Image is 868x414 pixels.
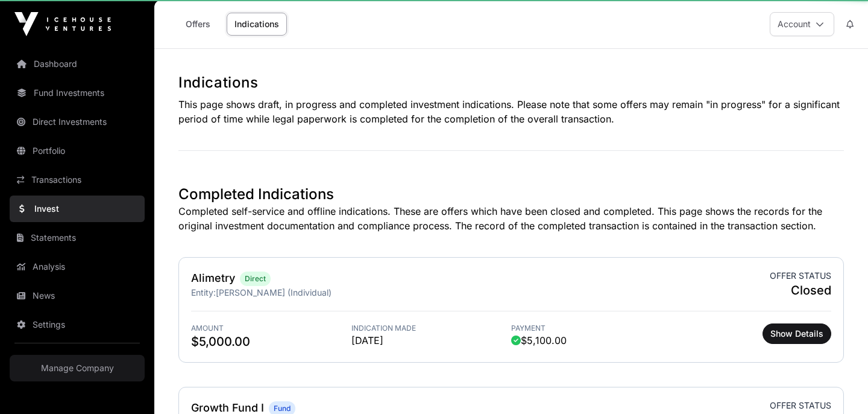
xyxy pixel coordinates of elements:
span: Offer status [770,400,831,412]
span: [PERSON_NAME] (Individual) [216,287,332,298]
h2: Alimetry [191,270,235,287]
span: Closed [770,282,831,299]
span: Indication Made [351,323,512,333]
span: Show Details [770,328,823,340]
p: This page shows draft, in progress and completed investment indications. Please note that some of... [178,97,844,126]
span: Amount [191,323,351,333]
a: Settings [10,311,145,338]
a: News [10,282,145,309]
span: $5,000.00 [191,333,351,350]
a: Transactions [10,167,145,193]
a: Portfolio [10,138,145,164]
a: Dashboard [10,51,145,77]
p: Completed self-service and offline indications. These are offers which have been closed and compl... [178,204,844,233]
span: Entity: [191,287,216,298]
a: Invest [10,196,145,222]
a: Manage Company [10,355,145,381]
span: [DATE] [351,333,512,348]
span: Offer status [770,270,831,282]
span: Payment [511,323,671,333]
a: Fund Investments [10,80,145,106]
button: Show Details [763,323,831,344]
a: Analysis [10,253,145,280]
img: Icehouse Ventures Logo [14,12,111,36]
h1: Indications [178,73,844,92]
a: Indications [227,13,287,36]
span: Fund [274,404,291,413]
a: Direct Investments [10,109,145,135]
button: Account [770,12,834,36]
a: Offers [174,13,222,36]
iframe: Chat Widget [808,356,868,414]
span: Direct [245,274,266,284]
span: $5,100.00 [511,333,567,348]
a: Statements [10,225,145,251]
h1: Completed Indications [178,185,844,204]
